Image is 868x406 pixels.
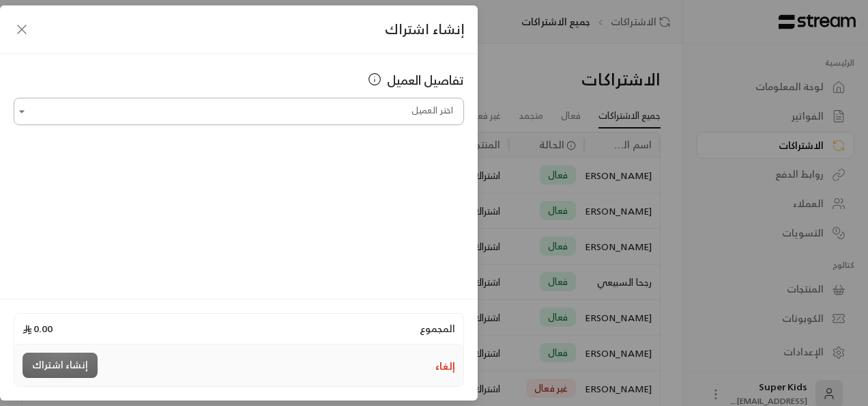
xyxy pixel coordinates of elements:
span: إنشاء اشتراك [385,17,464,41]
button: Open [14,103,30,120]
span: 0.00 [23,322,53,336]
span: تفاصيل العميل [387,70,464,90]
span: المجموع [420,322,455,336]
button: إلغاء [435,360,455,373]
